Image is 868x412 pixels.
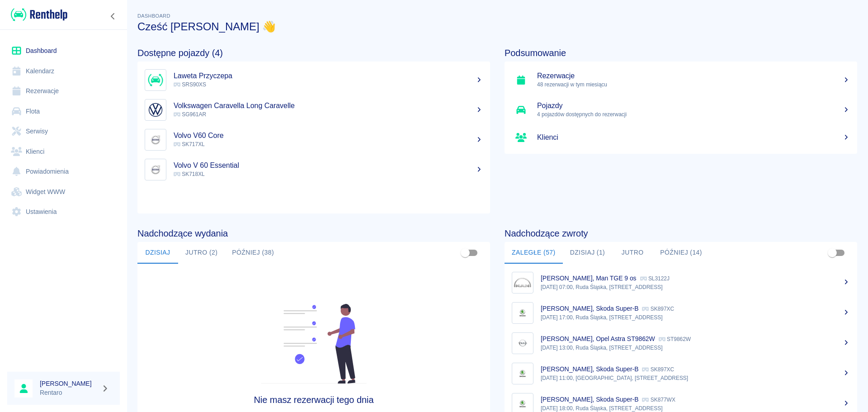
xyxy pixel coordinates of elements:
p: [DATE] 07:00, Ruda Śląska, [STREET_ADDRESS] [541,283,850,291]
a: ImageLaweta Przyczepa SRS90XS [137,65,490,95]
a: Kalendarz [7,61,120,81]
p: SK897XC [642,366,674,373]
p: 48 rezerwacji w tym miesiącu [537,81,850,89]
button: Później (14) [653,242,709,264]
button: Dzisiaj [137,242,178,264]
p: [PERSON_NAME], Opel Astra ST9862W [541,335,655,342]
a: Klienci [505,125,857,150]
button: Jutro [612,242,653,264]
h5: Volkswagen Caravella Long Caravelle [174,101,483,110]
h5: Rezerwacje [537,71,850,81]
button: Później (38) [225,242,281,264]
p: SK897XC [642,306,674,312]
img: Image [147,71,164,89]
p: Rentaro [40,388,98,398]
h5: Volvo V 60 Essential [174,161,483,170]
a: Klienci [7,142,120,162]
a: ImageVolvo V 60 Essential SK718XL [137,155,490,185]
img: Image [514,304,531,322]
p: SL3122J [640,275,670,282]
h4: Nadchodzące wydania [137,228,490,239]
a: Pojazdy4 pojazdów dostępnych do rezerwacji [505,95,857,125]
h5: Laweta Przyczepa [174,71,483,81]
a: Powiadomienia [7,161,120,182]
a: Renthelp logo [7,7,67,22]
h4: Nadchodzące zwroty [505,228,857,239]
a: Flota [7,101,120,122]
p: [PERSON_NAME], Man TGE 9 os [541,275,637,282]
h4: Podsumowanie [505,47,857,58]
h5: Pojazdy [537,101,850,110]
p: [DATE] 17:00, Ruda Śląska, [STREET_ADDRESS] [541,313,850,322]
img: Image [147,131,164,148]
span: SRS90XS [174,81,206,88]
img: Image [514,335,531,352]
a: Image[PERSON_NAME], Opel Astra ST9862W ST9862W[DATE] 13:00, Ruda Śląska, [STREET_ADDRESS] [505,328,857,358]
h5: Klienci [537,133,850,142]
p: [DATE] 11:00, [GEOGRAPHIC_DATA], [STREET_ADDRESS] [541,374,850,382]
p: [PERSON_NAME], Skoda Super-B [541,305,638,312]
a: Serwisy [7,121,120,142]
a: Image[PERSON_NAME], Skoda Super-B SK897XC[DATE] 17:00, Ruda Śląska, [STREET_ADDRESS] [505,298,857,328]
h3: Cześć [PERSON_NAME] 👋 [137,20,857,33]
p: SK877WX [642,397,675,403]
button: Dzisiaj (1) [563,242,613,264]
a: Rezerwacje48 rezerwacji w tym miesiącu [505,65,857,95]
a: Dashboard [7,41,120,61]
p: [PERSON_NAME], Skoda Super-B [541,396,638,403]
button: Zaległe (57) [505,242,563,264]
span: Pokaż przypisane tylko do mnie [457,244,474,261]
button: Jutro (2) [178,242,225,264]
span: SG961AR [174,111,206,118]
span: Pokaż przypisane tylko do mnie [824,244,841,261]
img: Image [514,274,531,291]
img: Image [147,101,164,118]
span: Dashboard [137,13,170,19]
h4: Dostępne pojazdy (4) [137,47,490,58]
button: Zwiń nawigację [106,10,120,22]
p: [PERSON_NAME], Skoda Super-B [541,365,638,373]
img: Image [514,365,531,382]
span: SK717XL [174,141,205,147]
a: ImageVolvo V60 Core SK717XL [137,125,490,155]
a: Rezerwacje [7,81,120,101]
a: Image[PERSON_NAME], Man TGE 9 os SL3122J[DATE] 07:00, Ruda Śląska, [STREET_ADDRESS] [505,267,857,298]
img: Image [147,161,164,178]
p: 4 pojazdów dostępnych do rezerwacji [537,110,850,118]
p: ST9862W [659,336,691,342]
h6: [PERSON_NAME] [40,379,98,388]
a: Widget WWW [7,182,120,202]
img: Fleet [255,304,372,384]
a: Ustawienia [7,202,120,222]
img: Renthelp logo [11,7,67,22]
h4: Nie masz rezerwacji tego dnia [182,394,446,405]
a: Image[PERSON_NAME], Skoda Super-B SK897XC[DATE] 11:00, [GEOGRAPHIC_DATA], [STREET_ADDRESS] [505,358,857,388]
a: ImageVolkswagen Caravella Long Caravelle SG961AR [137,95,490,125]
h5: Volvo V60 Core [174,131,483,140]
span: SK718XL [174,171,205,177]
p: [DATE] 13:00, Ruda Śląska, [STREET_ADDRESS] [541,344,850,352]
